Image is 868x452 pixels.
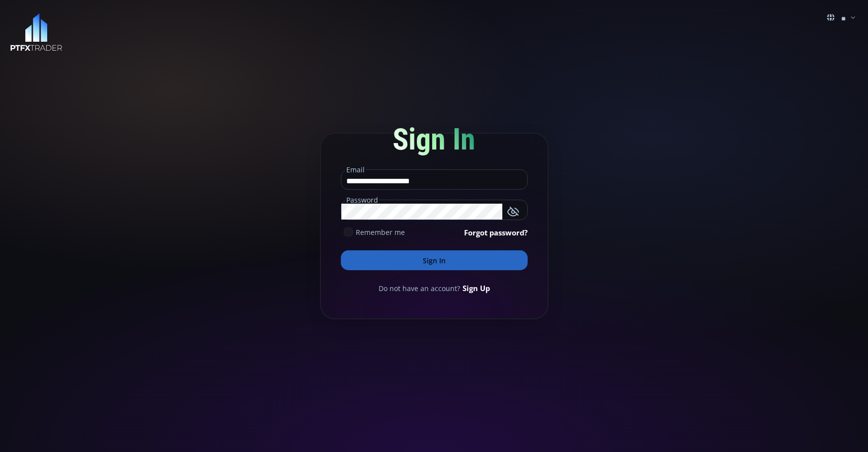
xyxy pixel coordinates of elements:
[393,122,475,157] span: Sign In
[356,227,405,237] span: Remember me
[341,250,528,270] button: Sign In
[464,227,528,238] a: Forgot password?
[10,13,63,52] img: LOGO
[463,283,490,294] a: Sign Up
[341,283,528,294] div: Do not have an account?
